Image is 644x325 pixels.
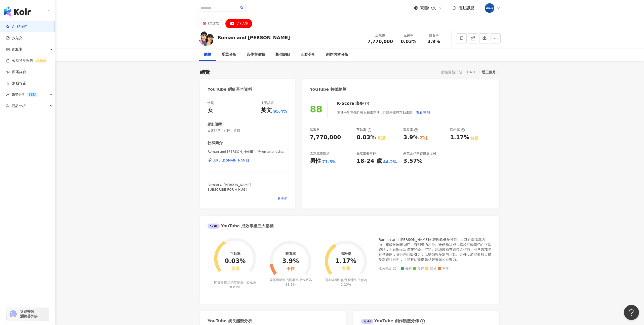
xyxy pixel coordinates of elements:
div: 不佳 [287,266,295,271]
div: 觀看率 [403,128,418,132]
div: 0.03% [356,134,376,141]
div: 成效等級 ： [379,267,492,271]
div: 普通 [342,266,350,271]
div: 7,770,000 [310,134,341,141]
div: 最後更新日期：[DATE] [441,70,477,74]
iframe: Help Scout Beacon - Open [624,305,639,320]
a: chrome extension立即安裝 瀏覽器外掛 [7,307,49,321]
span: 普通 [425,267,436,271]
span: 3.9% [427,39,440,44]
div: 性別 [208,101,214,105]
span: 立即安裝 瀏覽器外掛 [20,309,38,318]
div: 網紅類型 [208,122,223,127]
div: 總覽 [200,69,210,76]
span: search [240,6,244,10]
div: Roman and [PERSON_NAME]的表現略低於預期，尤其在觀看率方面，相較於同級網紅，有明顯的差距。雖然粉絲成長率和互動率仍在正常範疇，但這顯示出潛在的優化空間。建議廠商在選擇合作時... [379,237,492,262]
div: 普通 [377,136,385,141]
div: 女 [208,106,213,114]
div: 主要語言 [261,101,274,105]
div: 不佳 [420,136,428,141]
div: [URL][DOMAIN_NAME] [213,158,249,163]
a: 洞察報告 [6,81,26,86]
span: 活動訊息 [458,6,474,10]
div: 0.03% [225,258,246,265]
div: 社群簡介 [208,140,223,146]
div: 總覽 [204,52,211,58]
span: 95.4% [273,109,287,114]
a: 商案媒合 [6,70,26,75]
div: 觀看率 [285,252,296,256]
div: 追蹤數 [368,33,393,38]
div: YouTube 網紅基本資料 [208,87,252,92]
span: 查看說明 [416,111,430,115]
div: 互動分析 [301,52,316,58]
div: 近期一到三個月發文頻率正常，且漲粉率與互動率高。 [337,107,430,118]
img: cropped-ikala-app-icon-2.png [485,3,494,13]
div: 44.2% [383,159,397,165]
span: 7,770,000 [368,39,393,44]
div: 追蹤數 [310,128,320,132]
span: 日常話題 · 財經 · 遊戲 [208,128,287,133]
span: 繁體中文 [420,5,436,11]
div: 受眾主要性別 [310,151,330,156]
div: YouTube 成長趨勢分析 [208,318,252,324]
img: KOL Avatar [199,31,214,46]
div: 同等級網紅的漲粉率中位數為 [324,278,368,287]
div: 普通 [470,136,478,141]
div: 18-24 歲 [356,157,382,165]
div: 777萬 [236,20,248,27]
a: 找貼文 [6,36,23,41]
div: 合作與價值 [247,52,265,58]
div: 71.5% [322,159,336,165]
div: 良好 [356,101,364,106]
div: 觀看率 [424,33,443,38]
div: 近三個月 [482,69,499,75]
div: YouTube 創作類型分佈 [361,318,419,324]
div: 男性 [310,157,321,165]
img: chrome extension [8,310,18,318]
span: info-circle [420,318,426,324]
button: 87.3萬 [199,19,223,28]
div: 同等級網紅的互動率中位數為 [213,281,257,290]
div: 同等級網紅的觀看率中位數為 [269,278,313,287]
span: 18.1% [285,283,296,286]
div: Roman and [PERSON_NAME] [218,34,290,41]
div: 相似網紅 [275,52,291,58]
div: 普通 [231,266,239,271]
span: 2.13% [341,283,351,286]
span: 不佳 [438,267,449,271]
span: 資源庫 [12,44,22,55]
span: 優秀 [401,267,412,271]
div: 創作內容分析 [326,52,348,58]
div: YouTube 成效等級三大指標 [208,223,273,229]
div: AI [208,224,220,229]
span: 0.07% [230,285,240,289]
span: rise [6,93,10,96]
a: 效益預測報告ALPHA [6,58,48,63]
div: 3.9% [282,258,299,265]
a: searchAI 找網紅 [6,24,27,29]
div: 3.9% [403,134,419,141]
div: 1.17% [335,258,356,265]
span: 競品分析 [12,100,26,112]
div: YouTube 數據總覽 [310,87,346,92]
div: 88 [310,104,323,114]
span: 看更多 [277,196,287,201]
span: 良好 [413,267,424,271]
div: 互動率 [356,128,371,132]
button: 777萬 [225,19,252,28]
span: Roman and [PERSON_NAME] | @romanandsharon | UCnWCj9UofS6OxSK34xWvKCg [208,149,287,154]
div: 87.3萬 [208,20,219,27]
span: 趨勢分析 [12,89,38,100]
div: 漲粉率 [450,128,465,132]
div: 互動率 [399,33,418,38]
span: Roman & [PERSON_NAME] SUBSCRIBE FOR A HUG! Free gift on our website - [DOMAIN_NAME] Business: [EM... [208,183,281,205]
div: 3.57% [403,157,422,165]
div: 受眾分析 [221,52,236,58]
div: 受眾主要年齡 [356,151,376,156]
div: K-Score : [337,101,369,106]
div: BETA [27,92,38,97]
div: 商業合作內容覆蓋比例 [403,151,436,156]
div: AI [361,319,373,324]
button: 查看說明 [416,107,430,118]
